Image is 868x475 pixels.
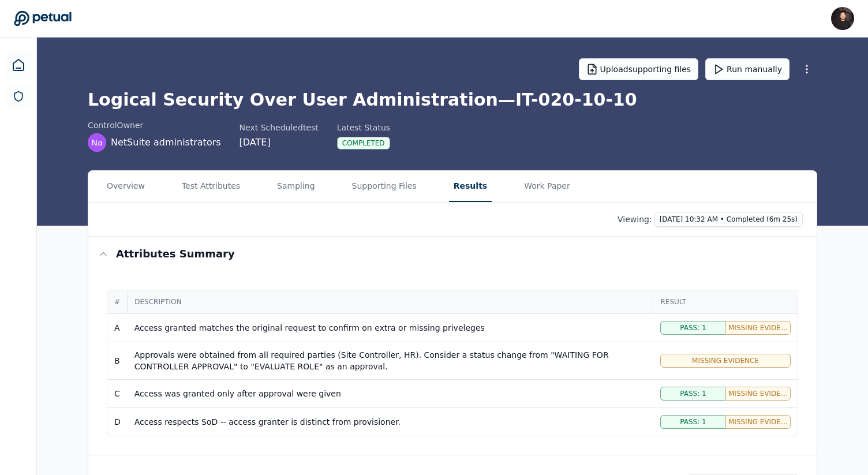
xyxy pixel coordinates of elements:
[88,119,221,131] div: control Owner
[618,214,652,225] p: Viewing:
[88,237,817,271] button: Attributes summary
[660,297,791,306] span: Result
[134,416,646,428] div: Access respects SoD -- access granter is distinct from provisioner.
[116,246,235,262] h3: Attributes summary
[14,10,72,27] a: Go to Dashboard
[107,314,128,342] td: A
[107,408,128,436] td: D
[114,297,120,306] span: #
[134,349,646,372] div: Approvals were obtained from all required parties (Site Controller, HR). Consider a status change...
[107,380,128,408] td: C
[579,58,699,80] button: Uploadsupporting files
[134,322,646,334] div: Access granted matches the original request to confirm on extra or missing priveleges
[347,171,421,202] button: Supporting Files
[449,171,492,202] button: Results
[680,417,706,427] span: Pass: 1
[240,122,319,133] div: Next Scheduled test
[107,342,128,380] td: B
[88,89,817,110] h1: Logical Security Over User Administration — IT-020-10-10
[91,137,102,148] span: Na
[728,417,788,427] span: Missing Evidence: 1
[337,122,390,133] div: Latest Status
[102,171,149,202] button: Overview
[680,323,706,332] span: Pass: 1
[705,58,790,80] button: Run manually
[6,84,31,109] a: SOC 1 Reports
[519,171,575,202] button: Work Paper
[831,7,854,30] img: James Lee
[5,51,32,79] a: Dashboard
[134,388,646,399] div: Access was granted only after approval were given
[240,136,319,149] div: [DATE]
[337,137,390,149] div: Completed
[272,171,320,202] button: Sampling
[728,323,788,332] span: Missing Evidence: 1
[111,136,221,149] span: NetSuite administrators
[654,212,803,227] button: [DATE] 10:32 AM • Completed (6m 25s)
[680,389,706,398] span: Pass: 1
[796,59,817,80] button: More Options
[728,389,788,398] span: Missing Evidence: 1
[177,171,245,202] button: Test Attributes
[692,356,759,365] span: Missing Evidence
[134,297,646,306] span: Description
